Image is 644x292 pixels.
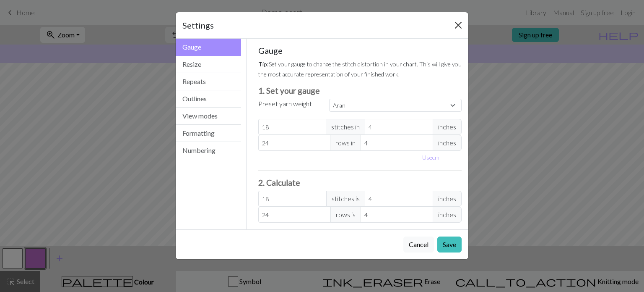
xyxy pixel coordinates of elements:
span: inches [433,119,462,135]
button: Resize [176,56,241,73]
button: Save [437,237,462,253]
h3: 1. Set your gauge [258,86,462,95]
button: Outlines [176,90,241,108]
button: Gauge [176,39,241,56]
label: Preset yarn weight [258,99,312,109]
button: Numbering [176,142,241,159]
h3: 2. Calculate [258,178,462,187]
button: Formatting [176,125,241,142]
button: Close [452,18,465,32]
small: Set your gauge to change the stitch distortion in your chart. This will give you the most accurat... [258,61,462,78]
h5: Settings [182,19,214,32]
button: Repeats [176,73,241,90]
h5: Gauge [258,45,462,55]
span: rows is [330,207,361,223]
span: inches [433,135,462,151]
button: Usecm [418,151,443,164]
strong: Tip: [258,61,269,68]
span: stitches in [326,119,365,135]
span: stitches is [326,191,365,207]
button: View modes [176,108,241,125]
span: inches [433,207,462,223]
span: inches [433,191,462,207]
button: Cancel [403,237,434,253]
span: rows in [330,135,361,151]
